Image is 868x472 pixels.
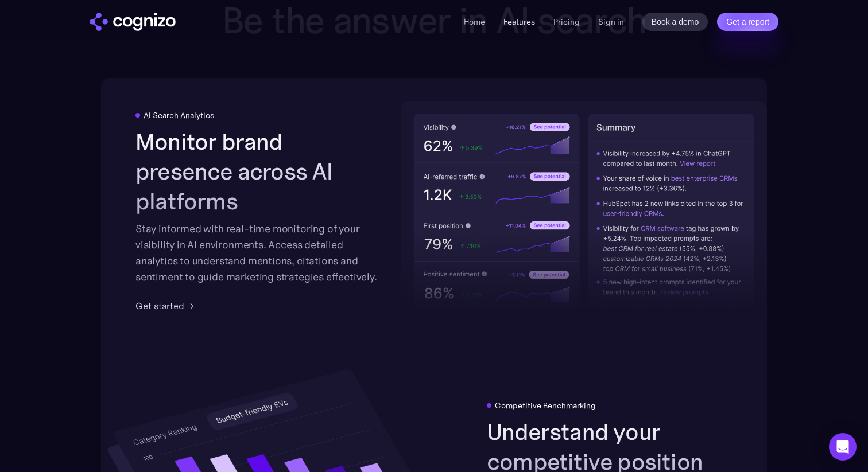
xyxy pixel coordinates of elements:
[503,17,535,27] a: Features
[135,221,381,285] div: Stay informed with real-time monitoring of your visibility in AI environments. Access detailed an...
[829,433,857,461] div: Open Intercom Messenger
[135,127,381,216] h2: Monitor brand presence across AI platforms
[553,17,580,27] a: Pricing
[135,299,184,313] div: Get started
[135,299,198,313] a: Get started
[717,13,778,31] a: Get a report
[144,111,214,120] div: AI Search Analytics
[642,13,708,31] a: Book a demo
[495,401,596,410] div: Competitive Benchmarking
[90,13,176,31] img: cognizo logo
[90,13,176,31] a: home
[464,17,485,27] a: Home
[401,101,767,323] img: AI visibility metrics performance insights
[598,15,624,29] a: Sign in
